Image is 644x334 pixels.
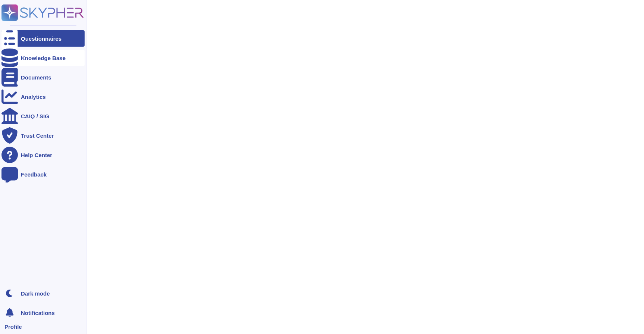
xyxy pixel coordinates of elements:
[1,88,85,105] a: Analytics
[21,310,55,316] span: Notifications
[21,36,61,41] div: Questionnaires
[1,50,85,66] a: Knowledge Base
[4,324,22,330] span: Profile
[21,152,52,158] div: Help Center
[21,291,50,296] div: Dark mode
[1,147,85,163] a: Help Center
[1,30,85,47] a: Questionnaires
[1,127,85,144] a: Trust Center
[21,75,51,80] div: Documents
[21,94,46,100] div: Analytics
[21,133,54,138] div: Trust Center
[21,55,66,61] div: Knowledge Base
[1,69,85,85] a: Documents
[21,113,49,119] div: CAIQ / SIG
[1,166,85,182] a: Feedback
[1,108,85,124] a: CAIQ / SIG
[21,172,47,177] div: Feedback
